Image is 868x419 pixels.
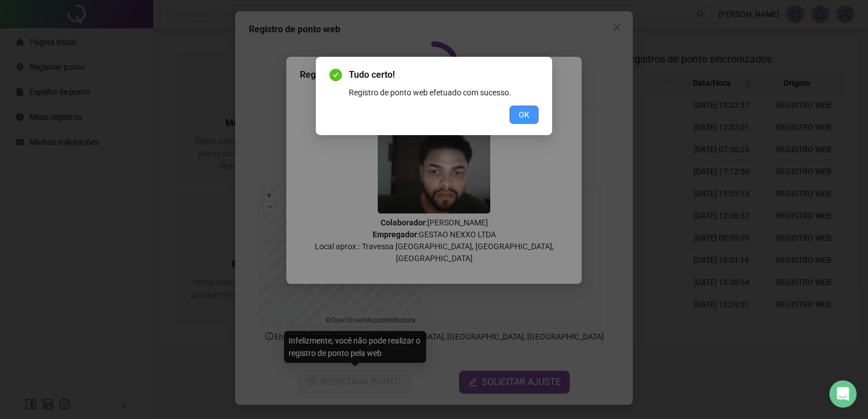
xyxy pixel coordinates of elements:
button: OK [510,106,539,124]
span: Tudo certo! [349,68,539,82]
span: check-circle [329,69,342,81]
div: Open Intercom Messenger [829,380,857,408]
span: OK [519,108,529,121]
div: Registro de ponto web efetuado com sucesso. [349,86,539,99]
